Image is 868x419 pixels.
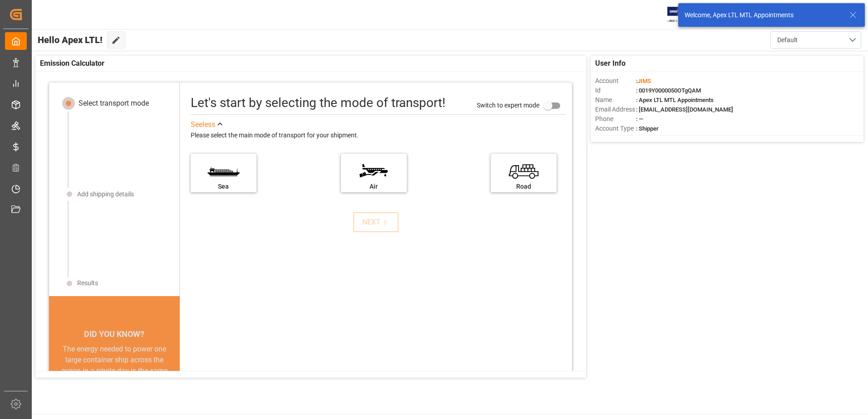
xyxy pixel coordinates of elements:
span: Id [595,86,636,95]
div: NEXT [362,217,390,228]
span: : — [636,116,643,122]
div: The energy needed to power one large container ship across the ocean in a single day is the same ... [60,344,169,409]
button: NEXT [353,212,399,232]
span: Hello Apex LTL! [38,31,103,49]
div: Welcome, Apex LTL MTL Appointments [685,10,841,20]
div: Road [495,182,552,191]
img: Exertis%20JAM%20-%20Email%20Logo.jpg_1722504956.jpg [667,7,699,23]
span: Name [595,95,636,105]
div: DID YOU KNOW? [49,325,180,344]
div: Results [77,278,98,288]
span: : Apex LTL MTL Appointments [636,97,714,103]
div: Let's start by selecting the mode of transport! [191,93,445,112]
span: : Shipper [636,125,659,132]
span: : 0019Y0000050OTgQAM [636,87,701,94]
span: Switch to expert mode [477,101,539,108]
span: Emission Calculator [40,58,104,69]
span: Default [777,35,798,45]
span: User Info [595,58,626,69]
div: See less [191,119,215,130]
div: Air [345,182,402,191]
div: Sea [195,182,252,191]
button: open menu [770,31,861,49]
span: Phone [595,114,636,124]
div: Please select the main mode of transport for your shipment. [191,130,566,141]
span: : [636,78,651,84]
span: Account [595,76,636,86]
span: Email Address [595,105,636,114]
div: Select transport mode [79,98,149,109]
div: Add shipping details [77,190,134,199]
span: : [EMAIL_ADDRESS][DOMAIN_NAME] [636,106,733,113]
span: Account Type [595,124,636,133]
span: JIMS [637,78,651,84]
